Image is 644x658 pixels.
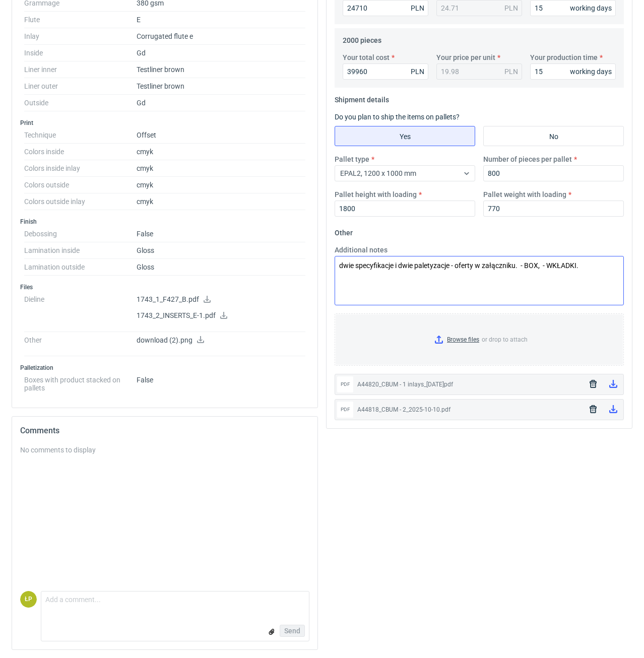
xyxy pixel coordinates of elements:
div: pdf [337,402,353,418]
label: Your total cost [343,52,390,62]
label: Pallet type [335,154,369,164]
div: No comments to display [20,445,309,455]
h3: Finish [20,218,309,226]
div: A44818_CBUM - 2_2025-10-10.pdf [357,405,581,415]
dt: Dieline [24,291,137,332]
input: 0 [483,201,624,217]
input: 0 [530,63,616,80]
dd: E [137,12,305,28]
dd: Corrugated flute e [137,28,305,45]
dt: Inlay [24,28,137,45]
label: Do you plan to ship the items on pallets? [335,113,460,121]
div: A44820_CBUM - 1 inlays_[DATE]pdf [357,379,581,389]
dd: Testliner brown [137,78,305,95]
div: pdf [337,376,353,392]
div: PLN [504,3,518,13]
dd: cmyk [137,160,305,177]
input: 0 [343,63,428,80]
dt: Inside [24,45,137,61]
h2: Comments [20,425,309,437]
label: Your price per unit [436,52,495,62]
label: Number of pieces per pallet [483,154,572,164]
span: EPAL2, 1200 x 1000 mm [340,169,416,177]
legend: Other [335,225,353,237]
textarea: dwie specyfikacje i dwie paletyzacje - oferty w załączniku. - BOX, - WKŁADKI. [335,256,624,305]
h3: Palletization [20,364,309,372]
dt: Lamination outside [24,259,137,276]
p: download (2).png [137,336,305,345]
label: No [483,126,624,146]
div: working days [570,67,612,77]
div: PLN [411,67,424,77]
label: Your production time [530,52,598,62]
h3: Files [20,283,309,291]
dd: Gd [137,45,305,61]
dd: Offset [137,127,305,144]
div: PLN [411,3,424,13]
dt: Boxes with product stacked on pallets [24,372,137,392]
dd: False [137,226,305,242]
input: 0 [483,165,624,181]
dt: Liner outer [24,78,137,95]
div: PLN [504,67,518,77]
dt: Technique [24,127,137,144]
dd: Testliner brown [137,61,305,78]
p: 1743_2_INSERTS_E-1.pdf [137,311,305,320]
dt: Outside [24,95,137,111]
dt: Colors inside [24,144,137,160]
dt: Colors inside inlay [24,160,137,177]
label: Additional notes [335,245,388,255]
dt: Liner inner [24,61,137,78]
span: Send [284,627,300,634]
dd: cmyk [137,193,305,210]
dt: Colors outside [24,177,137,193]
dd: cmyk [137,177,305,193]
input: 0 [335,201,475,217]
button: Send [280,625,305,637]
dt: Lamination inside [24,242,137,259]
dt: Other [24,332,137,357]
div: Łukasz Postawa [20,591,37,608]
dd: False [137,372,305,392]
label: Pallet weight with loading [483,189,566,200]
dt: Colors outside inlay [24,193,137,210]
dt: Debossing [24,226,137,242]
h3: Print [20,119,309,127]
dd: Gd [137,95,305,111]
dt: Flute [24,12,137,28]
label: Pallet height with loading [335,189,417,200]
legend: 2000 pieces [343,32,381,44]
label: or drop to attach [335,314,623,365]
legend: Shipment details [335,92,389,104]
dd: Gloss [137,242,305,259]
p: 1743_1_F427_B.pdf [137,295,305,304]
figcaption: ŁP [20,591,37,608]
dd: Gloss [137,259,305,276]
div: working days [570,3,612,13]
dd: cmyk [137,144,305,160]
label: Yes [335,126,475,146]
